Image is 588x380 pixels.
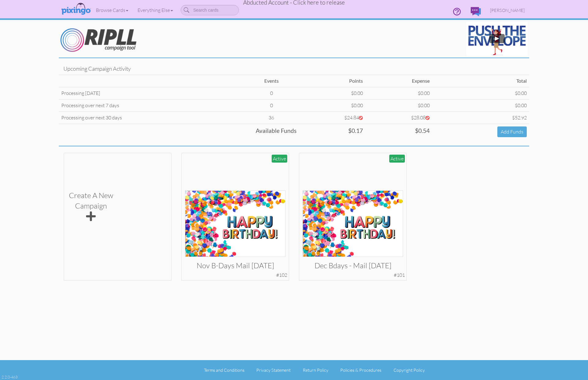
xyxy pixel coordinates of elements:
div: #101 [394,272,405,279]
h3: Dec Bdays - Mail [DATE] [307,261,399,269]
div: Active [389,155,405,163]
img: Ripll_Logo.png [60,28,137,52]
td: 0 [244,87,299,100]
td: $52.92 [432,111,529,124]
a: Privacy Statement [256,367,291,373]
td: $0.54 [365,124,432,139]
div: Create a new Campaign [69,190,113,223]
td: Processing over next 7 days [59,99,244,111]
a: Return Policy [303,367,328,373]
span: [PERSON_NAME] [490,8,525,13]
td: $0.17 [299,124,366,139]
td: $0.00 [432,87,529,100]
a: Add Funds [497,126,527,137]
img: comments.svg [471,7,481,16]
img: pixingo logo [60,2,92,17]
a: [PERSON_NAME] [485,2,529,18]
td: $0.00 [299,99,366,111]
h4: Upcoming Campaign Activity [63,66,525,72]
img: 132157-1-1748546293939-824362c2954d1450-qa.jpg [185,190,286,257]
td: Events [244,75,299,87]
img: maxresdefault.jpg [466,21,528,56]
a: Policies & Procedures [340,367,381,373]
h3: Nov B-days Mail [DATE] [190,261,281,269]
a: Terms and Conditions [204,367,244,373]
a: Copyright Policy [394,367,425,373]
img: 132157-1-1748546293939-824362c2954d1450-qa.jpg [303,190,403,257]
td: Points [299,75,366,87]
div: #102 [276,272,287,279]
td: 36 [244,111,299,124]
td: Expense [365,75,432,87]
td: $28.08 [365,111,432,124]
td: Processing [DATE] [59,87,244,100]
td: 0 [244,99,299,111]
td: $0.00 [432,99,529,111]
div: 2.2.0-463 [2,374,17,380]
td: $0.00 [365,87,432,100]
td: $0.00 [365,99,432,111]
input: Search cards [181,5,239,15]
td: Processing over next 30 days [59,111,244,124]
td: Available Funds [59,124,299,139]
td: Total [432,75,529,87]
a: Everything Else [133,2,178,18]
div: Active [272,155,287,163]
td: $24.84 [299,111,366,124]
a: Browse Cards [91,2,133,18]
td: $0.00 [299,87,366,100]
